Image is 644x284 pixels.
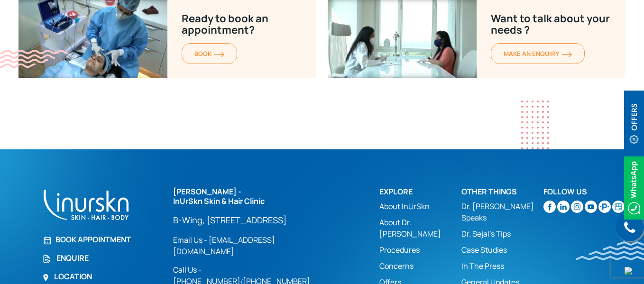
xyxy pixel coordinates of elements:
[42,271,162,282] a: Location
[585,201,597,213] img: youtube
[561,52,572,57] img: orange-arrow.svg
[491,43,585,64] a: MAKE AN enquiry
[379,217,461,239] a: About Dr. [PERSON_NAME]
[379,244,461,256] a: Procedures
[491,13,611,36] p: Want to talk about your needs ?
[42,274,49,281] img: Location
[624,156,644,220] img: Whatsappicon
[461,260,543,272] a: In The Press
[42,254,52,264] img: Enquire
[543,187,626,196] h2: Follow Us
[42,236,51,245] img: Book Appointment
[598,201,611,213] img: sejal-saheta-dermatologist
[42,234,162,245] a: Book Appointment
[543,201,556,213] img: facebook
[461,228,543,239] a: Dr. Sejal's Tips
[182,13,302,36] p: Ready to book an appointment?
[576,241,644,260] img: bluewave
[42,252,162,264] a: Enquire
[461,201,543,223] a: Dr. [PERSON_NAME] Speaks
[624,91,644,154] img: offerBt
[624,182,644,192] a: Whatsappicon
[194,49,224,58] span: BOOK
[521,101,549,149] img: dotes1
[571,201,583,213] img: instagram
[379,187,461,196] h2: Explore
[214,52,224,57] img: orange-arrow.svg
[625,267,632,275] img: up-blue-arrow.svg
[379,260,461,272] a: Concerns
[379,201,461,212] a: About InUrSkn
[612,201,625,213] img: Skin-and-Hair-Clinic
[173,187,330,205] h2: [PERSON_NAME] - InUrSkn Skin & Hair Clinic
[461,187,543,196] h2: Other Things
[173,234,330,257] a: Email Us - [EMAIL_ADDRESS][DOMAIN_NAME]
[461,244,543,256] a: Case Studies
[173,214,330,226] a: B-Wing, [STREET_ADDRESS]
[42,187,130,222] img: inurskn-footer-logo
[504,49,572,58] span: MAKE AN enquiry
[182,43,237,64] a: BOOK
[557,201,570,213] img: linkedin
